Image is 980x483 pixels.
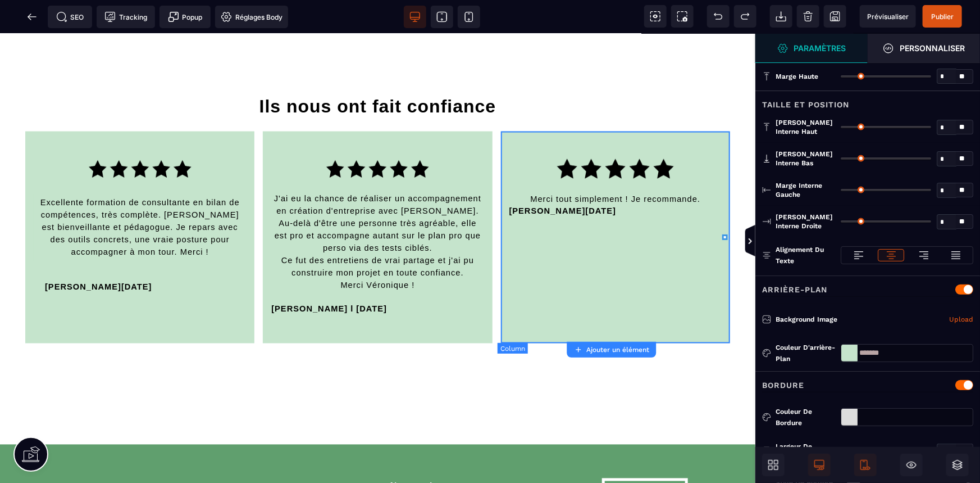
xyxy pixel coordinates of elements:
[824,5,846,28] span: Enregistrer
[923,5,962,28] span: Enregistrer le contenu
[860,5,916,28] span: Aperçu
[509,173,617,182] b: [PERSON_NAME][DATE]
[40,165,243,223] span: Excellente formation de consultante en bilan de compétences, très complète. [PERSON_NAME] est bie...
[931,12,954,21] span: Publier
[854,454,877,476] span: Afficher le mobile
[776,150,835,168] span: [PERSON_NAME] interne bas
[794,44,846,52] strong: Paramètres
[776,406,835,428] div: Couleur de bordure
[946,454,969,476] span: Ouvrir les calques
[48,6,92,28] span: Métadata SEO
[86,127,194,158] img: 559a21d0723ac68f0ec16d919d1ed20f_Design_sans_titre_(15).png
[900,454,923,476] span: Masquer le bloc
[949,313,973,326] a: Upload
[776,213,835,231] span: [PERSON_NAME] interne droite
[776,181,835,199] span: Marge interne gauche
[274,161,484,182] span: J'ai eu la chance de réaliser un accompagnement en création d'entreprise avec [PERSON_NAME].
[602,445,688,476] button: Contact
[776,342,835,364] div: Couleur d'arrière-plan
[762,454,785,476] span: Ouvrir les blocs
[56,11,84,22] span: SEO
[323,127,432,145] img: 559a21d0723ac68f0ec16d919d1ed20f_Design_sans_titre_(15).png
[404,6,426,28] span: Voir bureau
[776,118,835,136] span: [PERSON_NAME] interne haut
[104,11,147,22] span: Tracking
[868,34,980,63] span: Ouvrir le gestionnaire de styles
[390,448,448,458] b: Nous suivre
[755,91,980,111] div: Taille et position
[458,6,480,28] span: Voir mobile
[762,314,837,325] p: Background Image
[557,125,674,145] img: fe8e3d9b82994f208467278f461a038a_Design_sans_titre_(3).png
[586,346,649,354] strong: Ajouter un élément
[215,6,288,28] span: Favicon
[762,283,827,296] p: Arrière-plan
[644,5,667,28] span: Voir les composants
[707,5,730,28] span: Défaire
[755,225,767,259] span: Afficher les vues
[168,11,203,22] span: Popup
[567,342,656,358] button: Ajouter un élément
[159,6,211,28] span: Créer une alerte modale
[45,249,152,258] b: [PERSON_NAME][DATE]
[21,6,43,28] span: Retour
[770,5,792,28] span: Importer
[755,34,868,63] span: Ouvrir le gestionnaire de styles
[776,442,835,460] span: Largeur de bordure
[900,44,965,52] strong: Personnaliser
[281,223,477,244] span: Ce fut des entretiens de vrai partage et j'ai pu construire mon projet en toute confiance.
[97,6,155,28] span: Code de suivi
[431,6,453,28] span: Voir tablette
[776,72,818,81] span: Marge haute
[271,271,387,280] b: [PERSON_NAME] l [DATE]
[762,244,835,267] p: Alignement du texte
[341,247,415,256] span: Merci Véronique !
[671,5,694,28] span: Capture d'écran
[734,5,756,28] span: Rétablir
[762,378,804,392] p: Bordure
[797,5,819,28] span: Nettoyage
[867,12,909,21] span: Prévisualiser
[275,186,484,219] span: Au-delà d'être une personne très agréable, elle est pro et accompagne autant sur le plan pro que ...
[530,161,700,170] span: Merci tout simplement ! Je recommande.
[17,56,739,89] h1: Ils nous ont fait confiance
[808,454,831,476] span: Afficher le desktop
[221,11,282,22] span: Réglages Body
